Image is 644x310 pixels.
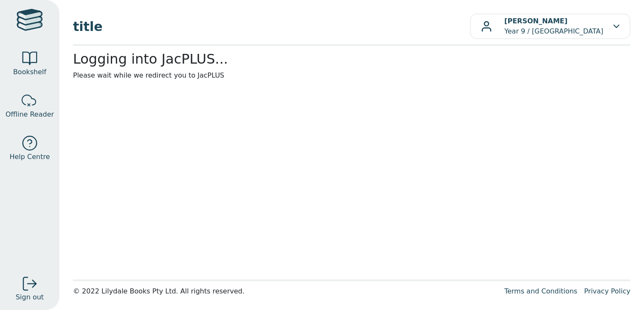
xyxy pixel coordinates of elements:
b: [PERSON_NAME] [504,17,568,25]
a: Privacy Policy [584,287,630,295]
span: Sign out [16,292,44,302]
a: Terms and Conditions [504,287,577,295]
h2: Logging into JacPLUS... [73,51,630,67]
span: Bookshelf [13,67,46,77]
span: title [73,17,470,36]
div: © 2022 Lilydale Books Pty Ltd. All rights reserved. [73,286,498,296]
p: Please wait while we redirect you to JacPLUS [73,70,630,81]
span: Help Centre [9,152,50,162]
p: Year 9 / [GEOGRAPHIC_DATA] [504,16,603,36]
span: Offline Reader [6,109,54,120]
button: [PERSON_NAME]Year 9 / [GEOGRAPHIC_DATA] [470,14,630,39]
